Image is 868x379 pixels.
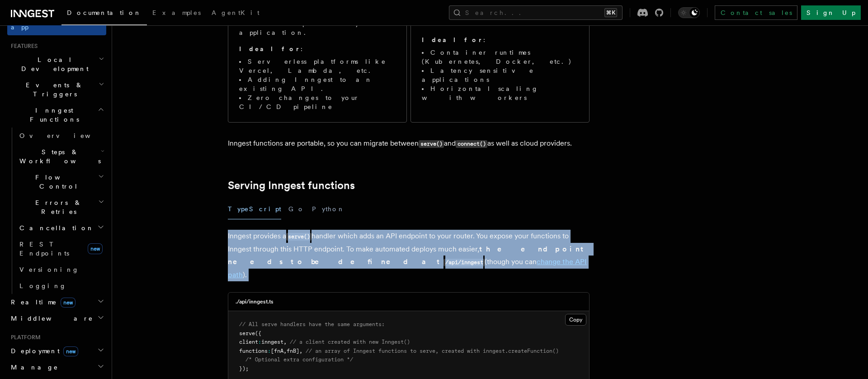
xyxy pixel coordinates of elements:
span: : [258,339,261,345]
code: serve() [286,233,311,241]
span: Manage [7,363,58,372]
button: Cancellation [16,220,106,236]
p: Inngest provides a handler which adds an API endpoint to your router. You expose your functions t... [228,230,590,281]
button: Toggle dark mode [678,7,700,18]
li: Adding Inngest to an existing API. [239,75,396,93]
span: Overview [19,132,113,139]
button: TypeScript [228,199,281,219]
span: inngest [261,339,283,345]
span: , [283,348,287,354]
li: Latency sensitive applications [422,66,578,84]
span: Local Development [7,55,99,73]
kbd: ⌘K [604,8,617,17]
button: Middleware [7,310,106,327]
a: Sign Up [801,5,861,20]
span: Features [7,43,38,50]
a: REST Endpointsnew [16,236,106,261]
span: Steps & Workflows [16,147,101,166]
span: , [299,348,302,354]
p: : [422,35,578,44]
p: Inngest functions are portable, so you can migrate between and as well as cloud providers. [228,137,590,150]
strong: Ideal for [239,45,301,52]
span: new [63,346,78,356]
span: /* Optional extra configuration */ [245,356,353,363]
span: client [239,339,258,345]
a: Documentation [61,3,147,25]
li: Zero changes to your CI/CD pipeline [239,93,396,111]
button: Realtimenew [7,294,106,310]
span: , [283,339,287,345]
span: REST Endpoints [19,241,69,257]
strong: Ideal for [422,36,483,43]
li: Serverless platforms like Vercel, Lambda, etc. [239,57,396,75]
button: Errors & Retries [16,194,106,220]
a: Contact sales [715,5,797,20]
span: }); [239,365,249,372]
li: Horizontal scaling with workers [422,84,578,102]
span: Events & Triggers [7,81,99,99]
a: Versioning [16,261,106,278]
button: Events & Triggers [7,77,106,102]
span: // a client created with new Inngest() [290,339,410,345]
button: Flow Control [16,169,106,194]
span: ({ [255,330,261,336]
a: Serving Inngest functions [228,179,355,192]
span: Versioning [19,266,79,273]
button: Go [288,199,305,219]
button: Steps & Workflows [16,144,106,169]
li: Container runtimes (Kubernetes, Docker, etc.) [422,48,578,66]
span: new [88,243,103,254]
a: Overview [16,128,106,144]
span: functions [239,348,268,354]
span: new [61,298,75,308]
button: Inngest Functions [7,102,106,128]
div: Inngest Functions [7,128,106,294]
span: [fnA [271,348,283,354]
code: /api/inngest [443,259,485,266]
h3: ./api/inngest.ts [236,298,274,305]
button: Local Development [7,52,106,77]
span: Cancellation [16,223,94,232]
span: Logging [19,282,66,289]
a: Examples [147,3,206,24]
a: Logging [16,278,106,294]
span: Errors & Retries [16,198,98,216]
button: Search...⌘K [449,5,623,20]
a: AgentKit [206,3,265,24]
button: Deploymentnew [7,343,106,359]
span: Platform [7,334,41,341]
code: connect() [456,140,487,148]
span: // All serve handlers have the same arguments: [239,321,385,327]
span: Deployment [7,346,78,355]
button: Python [312,199,345,219]
span: serve [239,330,255,336]
span: Examples [152,9,201,16]
span: Documentation [67,9,142,16]
span: Inngest Functions [7,106,98,124]
span: fnB] [287,348,299,354]
code: serve() [419,140,444,148]
p: : [239,44,396,53]
span: // an array of Inngest functions to serve, created with inngest.createFunction() [306,348,559,354]
button: Manage [7,359,106,375]
span: : [268,348,271,354]
span: Middleware [7,314,93,323]
button: Copy [565,314,586,326]
span: Realtime [7,298,75,307]
span: AgentKit [212,9,259,16]
span: Flow Control [16,173,98,191]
